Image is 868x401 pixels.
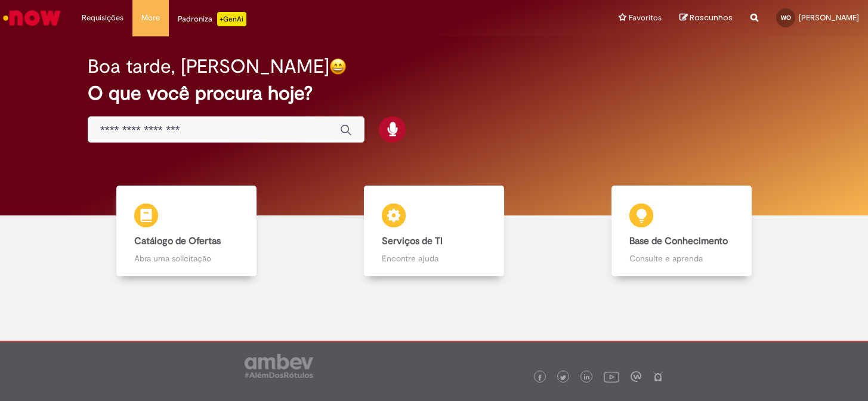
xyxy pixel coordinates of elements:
[178,12,246,26] div: Padroniza
[134,252,239,264] p: Abra uma solicitação
[245,354,313,378] img: logo_footer_ambev_rotulo_gray.png
[134,235,221,247] b: Catálogo de Ofertas
[629,12,662,24] span: Favoritos
[799,13,859,23] span: [PERSON_NAME]
[329,58,347,75] img: happy-face.png
[781,14,791,21] span: WO
[88,56,329,77] h2: Boa tarde, [PERSON_NAME]
[217,12,246,26] p: +GenAi
[690,12,733,23] span: Rascunhos
[679,13,733,24] a: Rascunhos
[382,235,443,247] b: Serviços de TI
[141,12,160,24] span: More
[558,186,805,277] a: Base de Conhecimento Consulte e aprenda
[629,235,728,247] b: Base de Conhecimento
[382,252,486,264] p: Encontre ajuda
[629,252,734,264] p: Consulte e aprenda
[631,371,641,382] img: logo_footer_workplace.png
[88,83,780,104] h2: O que você procura hoje?
[1,6,63,30] img: ServiceNow
[310,186,558,277] a: Serviços de TI Encontre ajuda
[537,375,543,381] img: logo_footer_facebook.png
[604,369,619,384] img: logo_footer_youtube.png
[653,371,663,382] img: logo_footer_naosei.png
[584,374,590,381] img: logo_footer_linkedin.png
[560,375,566,381] img: logo_footer_twitter.png
[63,186,310,277] a: Catálogo de Ofertas Abra uma solicitação
[82,12,123,24] span: Requisições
